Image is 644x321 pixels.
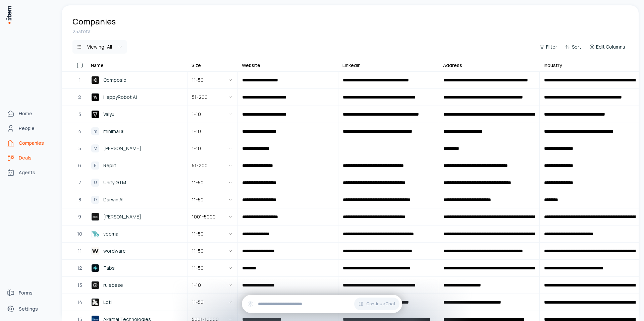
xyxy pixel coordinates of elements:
div: m [91,127,99,135]
img: HappyRobot AI [91,93,99,101]
span: Forms [19,290,33,296]
span: Companies [19,140,44,146]
span: Agents [19,169,35,176]
a: Forms [4,286,55,300]
span: 3 [78,111,81,118]
img: Tabs [91,264,99,272]
span: Sort [572,44,581,50]
div: Website [242,62,260,69]
a: M[PERSON_NAME] [87,140,187,156]
a: Deals [4,151,55,165]
a: TabsTabs [87,260,187,276]
span: [PERSON_NAME] [103,145,141,152]
a: wordwarewordware [87,243,187,259]
a: LotiLoti [87,294,187,310]
button: Edit Columns [587,42,628,52]
a: DDarwin AI [87,192,187,208]
span: Composio [103,76,126,84]
a: UUnify GTM [87,175,187,191]
div: Industry [544,62,562,69]
img: Loti [91,298,99,306]
span: 14 [77,299,82,306]
span: 4 [78,128,81,135]
span: 6 [78,162,81,169]
button: Filter [537,42,560,52]
div: Viewing: [87,44,112,50]
img: Item Brain Logo [5,5,12,24]
span: Edit Columns [596,44,625,50]
span: Replit [103,162,116,169]
div: M [91,144,99,152]
span: 5 [78,145,81,152]
span: Valyu [103,111,114,118]
span: People [19,125,35,132]
img: Deel [91,213,99,221]
a: voomavooma [87,226,187,242]
a: Companies [4,136,55,150]
span: Darwin AI [103,196,123,203]
span: wordware [103,247,126,255]
span: [PERSON_NAME] [103,213,141,220]
a: mminimal ai [87,123,187,139]
div: Continue Chat [242,295,402,313]
span: Deals [19,154,32,161]
a: ValyuValyu [87,106,187,122]
span: 7 [78,179,81,186]
span: Continue Chat [366,301,395,307]
a: Agents [4,166,55,179]
span: Settings [19,306,38,312]
a: Deel[PERSON_NAME] [87,209,187,225]
div: 253 total [72,28,628,35]
span: 13 [77,281,82,289]
span: Loti [103,299,112,306]
img: rulebase [91,281,99,289]
div: R [91,162,99,170]
span: 11 [78,247,82,255]
div: LinkedIn [342,62,361,69]
span: 2 [78,93,81,101]
span: HappyRobot AI [103,93,137,101]
div: Address [443,62,462,69]
span: rulebase [103,281,123,289]
span: Tabs [103,264,115,272]
img: wordware [91,247,99,255]
a: RReplit [87,157,187,174]
span: Home [19,110,32,117]
span: Unify GTM [103,179,126,186]
a: Home [4,107,55,120]
a: ComposioComposio [87,72,187,88]
div: Name [91,62,104,69]
div: U [91,179,99,187]
span: Filter [546,44,557,50]
span: 9 [78,213,81,220]
span: vooma [103,230,118,238]
a: Settings [4,302,55,316]
img: Valyu [91,110,99,118]
span: 8 [78,196,81,203]
img: Composio [91,76,99,84]
span: 1 [79,76,81,84]
div: Size [192,62,201,69]
span: 12 [77,264,82,272]
button: Continue Chat [354,298,399,310]
a: People [4,122,55,135]
a: HappyRobot AIHappyRobot AI [87,89,187,105]
img: vooma [91,230,99,238]
h1: Companies [72,16,116,27]
div: D [91,196,99,204]
a: rulebaserulebase [87,277,187,293]
span: 10 [77,230,82,238]
span: minimal ai [103,128,124,135]
button: Sort [562,42,584,52]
